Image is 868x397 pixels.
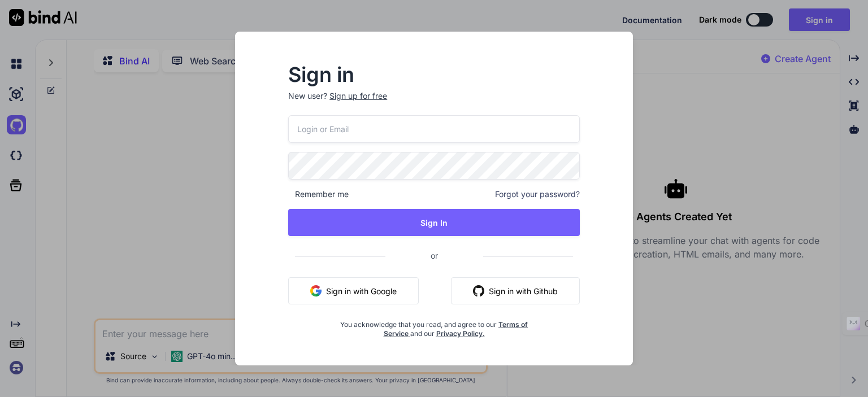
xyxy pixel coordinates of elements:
span: Forgot your password? [495,189,580,200]
a: Privacy Policy. [436,329,485,338]
span: or [385,242,483,269]
div: Sign up for free [329,90,387,102]
img: github [473,285,484,296]
span: Remember me [288,189,349,200]
img: google [310,285,322,296]
a: Terms of Service [384,320,528,338]
input: Login or Email [288,115,580,143]
button: Sign in with Google [288,277,419,304]
button: Sign in with Github [451,277,580,304]
button: Sign In [288,209,580,236]
div: You acknowledge that you read, and agree to our and our [337,313,531,338]
p: New user? [288,90,580,115]
h2: Sign in [288,66,580,84]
